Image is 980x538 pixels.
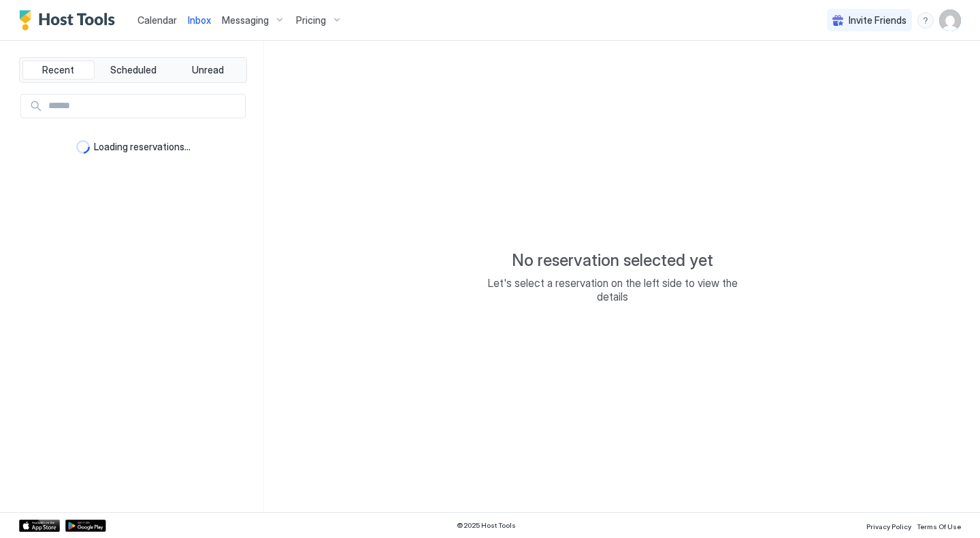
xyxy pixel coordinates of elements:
span: No reservation selected yet [512,250,713,271]
span: Privacy Policy [866,522,911,531]
span: Calendar [137,14,177,26]
a: App Store [19,520,60,532]
span: Invite Friends [849,14,906,27]
input: Input Field [43,95,245,118]
span: Loading reservations... [94,141,191,153]
a: Terms Of Use [917,518,961,533]
span: Unread [192,64,224,76]
button: Scheduled [97,61,169,80]
span: Let's select a reservation on the left side to view the details [476,276,749,303]
div: menu [917,12,934,29]
a: Calendar [137,13,177,27]
div: tab-group [19,57,247,83]
div: User profile [939,10,961,31]
span: Messaging [222,14,269,27]
div: loading [76,140,90,154]
span: Inbox [188,14,211,26]
a: Google Play Store [65,520,106,532]
span: © 2025 Host Tools [457,521,516,530]
a: Host Tools Logo [19,10,121,31]
span: Terms Of Use [917,522,961,531]
span: Pricing [296,14,326,27]
span: Scheduled [110,64,157,76]
span: Recent [42,64,74,76]
a: Inbox [188,13,211,27]
button: Recent [22,61,95,80]
button: Unread [171,61,244,80]
a: Privacy Policy [866,518,911,533]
